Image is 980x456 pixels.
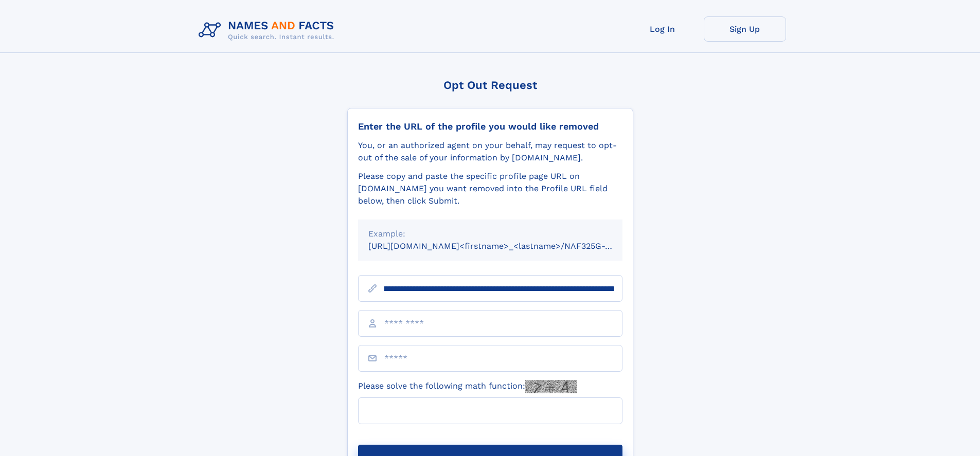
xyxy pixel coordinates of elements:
[347,79,633,92] div: Opt Out Request
[368,228,612,240] div: Example:
[358,170,622,207] div: Please copy and paste the specific profile page URL on [DOMAIN_NAME] you want removed into the Pr...
[194,16,343,44] img: Logo Names and Facts
[368,241,642,251] small: [URL][DOMAIN_NAME]<firstname>_<lastname>/NAF325G-xxxxxxxx
[358,380,577,393] label: Please solve the following math function:
[704,16,786,42] a: Sign Up
[358,121,622,132] div: Enter the URL of the profile you would like removed
[621,16,704,42] a: Log In
[358,139,622,164] div: You, or an authorized agent on your behalf, may request to opt-out of the sale of your informatio...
